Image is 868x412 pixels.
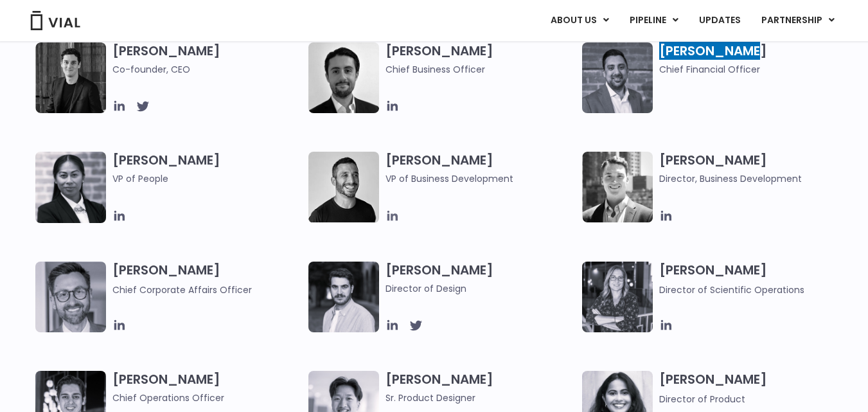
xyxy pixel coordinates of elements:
[112,42,302,76] h3: [PERSON_NAME]
[35,152,106,223] img: Catie
[385,152,575,186] h3: [PERSON_NAME]
[308,152,379,222] img: A black and white photo of a man smiling.
[659,62,849,76] span: Chief Financial Officer
[308,262,379,332] img: Headshot of smiling man named Albert
[659,262,849,297] h3: [PERSON_NAME]
[689,10,750,31] a: UPDATES
[112,371,302,405] h3: [PERSON_NAME]
[112,391,302,405] span: Chief Operations Officer
[35,42,106,113] img: A black and white photo of a man in a suit attending a Summit.
[385,42,575,76] h3: [PERSON_NAME]
[385,262,575,296] h3: [PERSON_NAME]
[35,262,106,332] img: Paolo-M
[582,152,653,222] img: A black and white photo of a smiling man in a suit at ARVO 2023.
[659,393,745,406] span: Director of Product
[112,283,252,296] span: Chief Corporate Affairs Officer
[582,262,653,332] img: Headshot of smiling woman named Sarah
[659,172,849,186] span: Director, Business Development
[385,282,575,296] span: Director of Design
[659,371,849,406] h3: [PERSON_NAME]
[30,11,81,30] img: Vial Logo
[582,42,653,113] img: Headshot of smiling man named Samir
[659,42,849,76] h3: [PERSON_NAME]
[112,62,302,76] span: Co-founder, CEO
[385,62,575,76] span: Chief Business Officer
[659,283,804,296] span: Director of Scientific Operations
[385,391,575,405] span: Sr. Product Designer
[385,172,575,186] span: VP of Business Development
[112,262,302,297] h3: [PERSON_NAME]
[751,10,845,31] a: PARTNERSHIPMenu Toggle
[619,10,688,31] a: PIPELINEMenu Toggle
[112,152,302,204] h3: [PERSON_NAME]
[659,152,849,186] h3: [PERSON_NAME]
[112,172,302,186] span: VP of People
[308,42,379,113] img: A black and white photo of a man in a suit holding a vial.
[385,371,575,405] h3: [PERSON_NAME]
[540,10,619,31] a: ABOUT USMenu Toggle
